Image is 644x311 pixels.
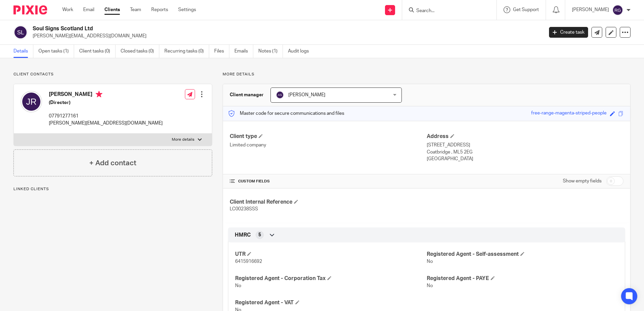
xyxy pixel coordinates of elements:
[427,283,433,288] span: No
[288,93,325,97] span: [PERSON_NAME]
[258,232,261,238] span: 5
[33,33,539,39] p: [PERSON_NAME][EMAIL_ADDRESS][DOMAIN_NAME]
[427,259,433,264] span: No
[49,91,163,99] h4: [PERSON_NAME]
[230,133,426,140] h4: Client type
[104,6,120,13] a: Clients
[228,110,344,117] p: Master code for secure communications and files
[172,137,194,142] p: More details
[235,283,241,288] span: No
[79,45,116,58] a: Client tasks (0)
[427,133,623,140] h4: Address
[531,110,607,117] div: free-range-magenta-striped-people
[230,199,426,206] h4: Client Internal Reference
[38,45,74,58] a: Open tasks (1)
[223,72,631,77] p: More details
[230,179,426,184] h4: CUSTOM FIELDS
[427,149,623,155] p: Coatbridge , ML5 2EG
[427,142,623,148] p: [STREET_ADDRESS]
[62,6,73,13] a: Work
[151,6,168,13] a: Reports
[427,275,618,282] h4: Registered Agent - PAYE
[235,232,251,239] span: HMRC
[612,5,623,15] img: svg%3E
[427,251,618,258] h4: Registered Agent - Self-assessment
[416,8,476,14] input: Search
[130,6,141,13] a: Team
[572,6,609,13] p: [PERSON_NAME]
[164,45,209,58] a: Recurring tasks (0)
[513,7,539,12] span: Get Support
[230,92,264,98] h3: Client manager
[13,186,212,192] p: Linked clients
[230,142,426,148] p: Limited company
[563,178,602,184] label: Show empty fields
[258,45,283,58] a: Notes (1)
[276,91,284,99] img: svg%3E
[96,91,102,98] i: Primary
[235,251,426,258] h4: UTR
[235,299,426,306] h4: Registered Agent - VAT
[13,72,212,77] p: Client contacts
[121,45,159,58] a: Closed tasks (0)
[83,6,94,13] a: Email
[13,45,33,58] a: Details
[235,275,426,282] h4: Registered Agent - Corporation Tax
[230,207,258,211] span: LC00238SSS
[427,155,623,162] p: [GEOGRAPHIC_DATA]
[549,27,588,38] a: Create task
[33,25,438,32] h2: Soul Signs Scotland Ltd
[235,259,262,264] span: 6415916692
[234,45,253,58] a: Emails
[13,25,28,39] img: svg%3E
[288,45,314,58] a: Audit logs
[21,91,42,112] img: svg%3E
[13,5,47,14] img: Pixie
[214,45,229,58] a: Files
[49,120,163,127] p: [PERSON_NAME][EMAIL_ADDRESS][DOMAIN_NAME]
[49,99,163,106] h5: (Director)
[49,113,163,119] p: 07791277161
[89,158,136,168] h4: + Add contact
[178,6,196,13] a: Settings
